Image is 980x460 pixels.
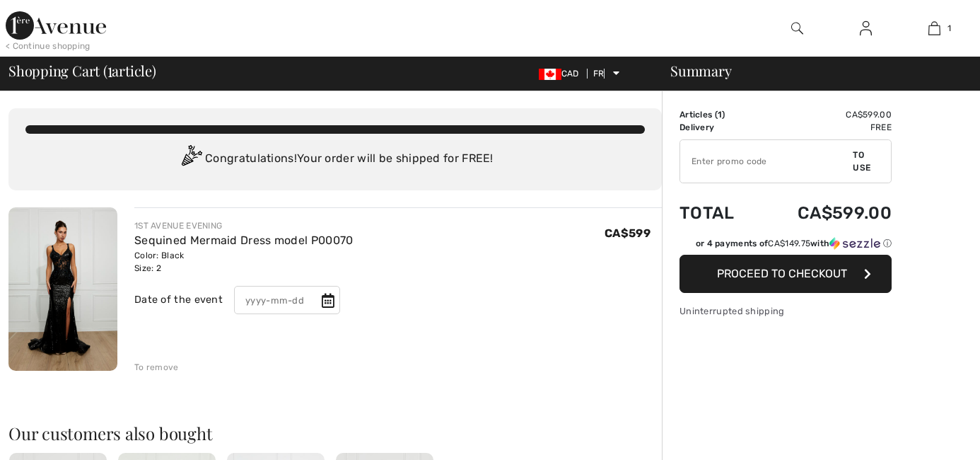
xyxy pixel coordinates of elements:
font: or 4 payments of [696,238,769,248]
font: CAD [561,69,579,79]
font: Proceed to checkout [717,267,847,280]
img: Congratulation2.svg [177,145,205,173]
font: 1 [718,110,722,120]
font: To use [853,150,870,173]
font: CA$149.75 [768,238,810,248]
font: 1 [107,57,112,81]
font: CA$599.00 [798,203,892,223]
img: Canadian Dollar [539,69,561,80]
input: yyyy-mm-dd [234,286,340,314]
font: Total [679,203,735,223]
font: Your order will be shipped for FREE! [297,151,494,165]
font: To remove [134,362,179,372]
font: Date of the event [134,294,223,306]
font: article) [112,61,156,80]
img: 1st Avenue [6,11,106,40]
font: Color: Black [134,251,185,260]
img: Sequined Mermaid Dress model P00070 [8,207,117,371]
font: CA$599.00 [846,110,892,120]
font: < Continue shopping [6,41,91,51]
font: Articles ( [679,110,718,120]
font: 1ST AVENUE EVENING [134,221,222,231]
a: 1 [901,20,968,37]
font: FR [593,69,605,79]
font: Free [870,122,892,132]
font: Our customers also bought [8,422,213,444]
font: Size: 2 [134,263,161,273]
font: Shopping Cart ( [8,61,107,80]
font: ) [722,110,725,120]
font: with [810,238,829,248]
font: ⓘ [883,238,892,248]
font: Summary [670,61,731,80]
font: Congratulations! [205,151,297,165]
img: My cart [928,20,940,37]
img: My information [860,20,872,37]
font: CA$599 [605,226,651,240]
img: research [791,20,803,37]
a: Sequined Mermaid Dress model P00070 [134,234,354,247]
font: Uninterrupted shipping [679,306,785,316]
input: Promo code [680,140,853,183]
img: Sezzle [829,237,880,250]
div: or 4 payments ofCA$149.75withSezzle Click to learn more about Sezzle [679,237,892,255]
button: Proceed to checkout [679,255,892,293]
a: Log in [848,20,883,38]
font: 1 [947,23,951,33]
font: Delivery [679,122,714,132]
